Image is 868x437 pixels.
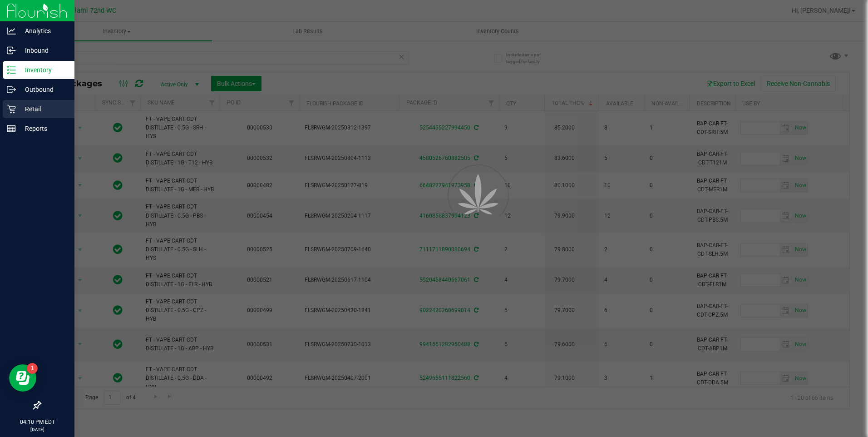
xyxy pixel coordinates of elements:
[4,418,70,426] p: 04:10 PM EDT
[7,26,16,35] inline-svg: Analytics
[9,364,36,392] iframe: Resource center
[7,124,16,133] inline-svg: Reports
[16,65,70,75] p: Inventory
[16,84,70,95] p: Outbound
[7,85,16,94] inline-svg: Outbound
[7,65,16,74] inline-svg: Inventory
[7,104,16,114] inline-svg: Retail
[7,46,16,55] inline-svg: Inbound
[16,104,70,114] p: Retail
[4,426,70,433] p: [DATE]
[16,123,70,134] p: Reports
[16,25,70,36] p: Analytics
[27,363,38,374] iframe: Resource center unread badge
[16,45,70,56] p: Inbound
